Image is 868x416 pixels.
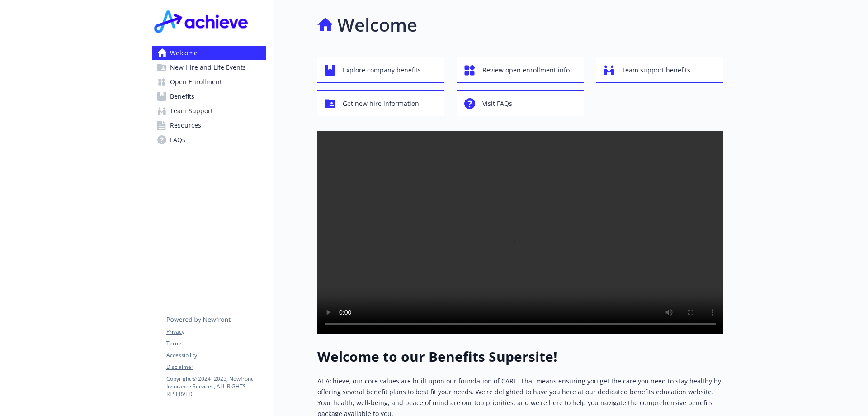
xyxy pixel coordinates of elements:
button: Team support benefits [596,57,723,83]
button: Review open enrollment info [457,57,584,83]
a: Accessibility [166,351,266,359]
h1: Welcome to our Benefits Supersite! [317,349,723,365]
span: Resources [170,118,201,133]
button: Get new hire information [317,90,444,116]
h1: Welcome [337,11,417,38]
a: Resources [152,118,266,133]
button: Explore company benefits [317,57,444,83]
span: Welcome [170,46,198,60]
a: FAQs [152,133,266,147]
span: Team support benefits [622,62,690,79]
a: Privacy [166,328,266,336]
span: New Hire and Life Events [170,60,246,75]
span: FAQs [170,133,185,147]
a: Benefits [152,89,266,104]
a: Open Enrollment [152,75,266,89]
a: Disclaimer [166,363,266,371]
a: Terms [166,339,266,348]
span: Visit FAQs [482,95,512,112]
span: Team Support [170,104,213,118]
a: New Hire and Life Events [152,60,266,75]
button: Visit FAQs [457,90,584,116]
a: Team Support [152,104,266,118]
span: Review open enrollment info [482,62,570,79]
a: Welcome [152,46,266,60]
span: Explore company benefits [343,62,421,79]
span: Get new hire information [343,95,419,112]
p: Copyright © 2024 - 2025 , Newfront Insurance Services, ALL RIGHTS RESERVED [166,375,266,398]
span: Benefits [170,89,194,104]
span: Open Enrollment [170,75,222,89]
